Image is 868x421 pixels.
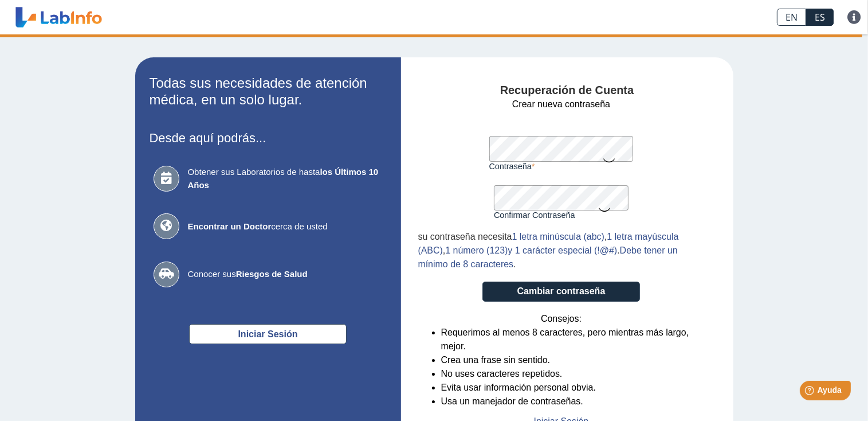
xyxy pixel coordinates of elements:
span: cerca de usted [188,220,383,233]
span: 1 letra minúscula (abc) [512,232,604,241]
label: Contraseña [489,162,634,171]
span: Conocer sus [188,268,383,281]
span: su contraseña necesita [418,232,512,241]
span: y 1 carácter especial (!@#) [508,245,617,255]
b: Encontrar un Doctor [188,221,272,231]
b: Riesgos de Salud [236,269,308,279]
a: ES [806,9,834,26]
h2: Todas sus necesidades de atención médica, en un solo lugar. [150,75,387,108]
span: Obtener sus Laboratorios de hasta [188,166,383,192]
li: Requerimos al menos 8 caracteres, pero mientras más largo, mejor. [441,326,705,353]
h3: Desde aquí podrás... [150,131,387,145]
button: Iniciar Sesión [189,324,347,344]
span: Consejos: [541,312,582,326]
span: Crear nueva contraseña [512,98,610,111]
li: Evita usar información personal obvia. [441,381,705,395]
div: , , . . [418,230,705,271]
a: EN [777,9,806,26]
h4: Recuperación de Cuenta [418,84,716,98]
b: los Últimos 10 Años [188,167,379,190]
li: Crea una frase sin sentido. [441,353,705,367]
iframe: Help widget launcher [766,376,855,408]
button: Cambiar contraseña [482,282,640,302]
label: Confirmar Contraseña [494,210,629,220]
li: No uses caracteres repetidos. [441,367,705,381]
li: Usa un manejador de contraseñas. [441,395,705,408]
span: 1 número (123) [445,245,508,255]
